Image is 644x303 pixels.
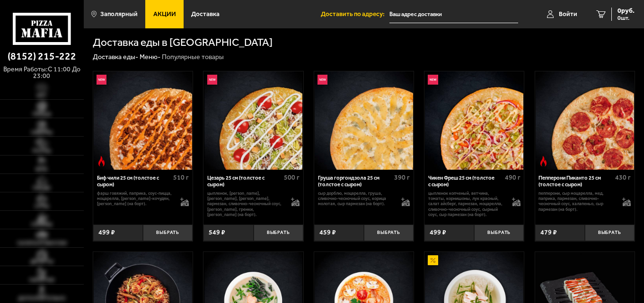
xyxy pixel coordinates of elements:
[430,229,446,236] span: 499 ₽
[615,173,631,182] span: 430 г
[540,229,557,236] span: 479 ₽
[209,229,225,236] span: 549 ₽
[535,71,635,170] a: Острое блюдоПепперони Пиканто 25 см (толстое с сыром)
[505,173,520,182] span: 490 г
[536,71,634,170] img: Пепперони Пиканто 25 см (толстое с сыром)
[98,229,115,236] span: 499 ₽
[428,175,503,188] div: Чикен Фреш 25 см (толстое с сыром)
[204,71,303,170] img: Цезарь 25 см (толстое с сыром)
[389,6,518,23] input: Ваш адрес доставки
[140,53,160,61] a: Меню-
[207,190,284,217] p: цыпленок, [PERSON_NAME], [PERSON_NAME], [PERSON_NAME], пармезан, сливочно-чесночный соус, [PERSON...
[538,156,548,166] img: Острое блюдо
[318,175,392,188] div: Груша горгондзола 25 см (толстое с сыром)
[318,75,327,85] img: Новинка
[97,156,106,166] img: Острое блюдо
[207,175,282,188] div: Цезарь 25 см (толстое с сыром)
[474,225,524,241] button: Выбрать
[315,71,413,170] img: Груша горгондзола 25 см (толстое с сыром)
[93,53,138,61] a: Доставка еды-
[364,225,414,241] button: Выбрать
[284,173,300,182] span: 500 г
[97,75,106,85] img: Новинка
[207,75,217,85] img: Новинка
[97,175,171,188] div: Биф чили 25 см (толстое с сыром)
[428,75,438,85] img: Новинка
[425,71,523,170] img: Чикен Фреш 25 см (толстое с сыром)
[424,71,524,170] a: НовинкаЧикен Фреш 25 см (толстое с сыром)
[173,173,189,182] span: 510 г
[314,71,414,170] a: НовинкаГруша горгондзола 25 см (толстое с сыром)
[618,8,635,14] span: 0 руб.
[321,11,389,17] span: Доставить по адресу:
[94,71,192,170] img: Биф чили 25 см (толстое с сыром)
[162,53,224,61] div: Популярные товары
[585,225,635,241] button: Выбрать
[97,190,174,207] p: фарш говяжий, паприка, соус-пицца, моцарелла, [PERSON_NAME]-кочудян, [PERSON_NAME] (на борт).
[538,190,615,212] p: пепперони, сыр Моцарелла, мед, паприка, пармезан, сливочно-чесночный соус, халапеньо, сыр пармеза...
[559,11,577,17] span: Войти
[319,229,336,236] span: 459 ₽
[618,15,635,21] span: 0 шт.
[538,175,613,188] div: Пепперони Пиканто 25 см (толстое с сыром)
[394,173,410,182] span: 390 г
[100,11,138,17] span: Заполярный
[93,37,273,48] h1: Доставка еды в [GEOGRAPHIC_DATA]
[254,225,303,241] button: Выбрать
[153,11,176,17] span: Акции
[318,190,395,207] p: сыр дорблю, моцарелла, груша, сливочно-чесночный соус, корица молотая, сыр пармезан (на борт).
[143,225,193,241] button: Выбрать
[428,190,505,217] p: цыпленок копченый, ветчина, томаты, корнишоны, лук красный, салат айсберг, пармезан, моцарелла, с...
[93,71,193,170] a: НовинкаОстрое блюдоБиф чили 25 см (толстое с сыром)
[203,71,303,170] a: НовинкаЦезарь 25 см (толстое с сыром)
[191,11,220,17] span: Доставка
[428,255,438,265] img: Акционный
